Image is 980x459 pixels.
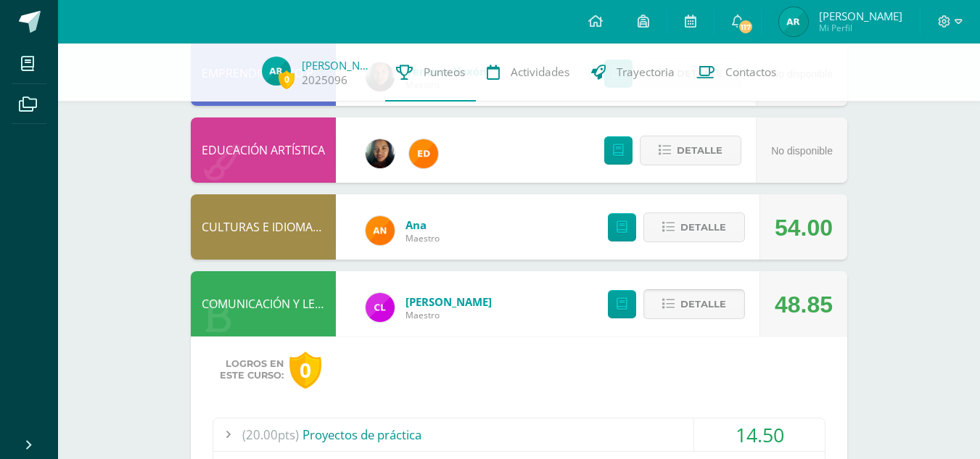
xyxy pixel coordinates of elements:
div: COMUNICACIÓN Y LENGUAJE, IDIOMA ESPAÑOL [191,271,336,336]
span: Maestro [405,309,492,321]
a: Punteos [385,44,476,102]
div: 14.50 [694,418,825,451]
a: Trayectoria [580,44,685,102]
a: Ana [405,218,440,232]
span: Mi Perfil [819,22,902,34]
a: 2025096 [302,73,347,88]
img: 9fe4e505b6d6d40c1a83f2ca7b8d9b68.png [779,7,808,36]
a: [PERSON_NAME] [405,294,492,309]
span: Detalle [680,214,726,241]
img: 9fe4e505b6d6d40c1a83f2ca7b8d9b68.png [262,57,291,86]
button: Detalle [643,212,745,242]
span: Punteos [424,65,465,80]
img: fc6731ddebfef4a76f049f6e852e62c4.png [366,216,395,245]
span: 0 [279,70,295,88]
span: Trayectoria [617,65,675,80]
span: (20.00pts) [242,418,299,451]
div: 48.85 [775,272,833,337]
button: Detalle [643,289,745,319]
span: Detalle [677,137,722,164]
button: Detalle [640,136,741,165]
span: Contactos [725,65,776,80]
span: Actividades [511,65,569,80]
span: Logros en este curso: [220,358,284,381]
span: Maestro [405,232,440,244]
div: Proyectos de práctica [213,418,825,451]
div: 0 [289,352,321,389]
span: Detalle [680,291,726,318]
span: No disponible [771,145,833,157]
div: 54.00 [775,195,833,260]
a: Contactos [685,44,787,102]
span: 117 [738,19,754,35]
div: CULTURAS E IDIOMAS MAYAS, GARÍFUNA O XINCA [191,194,336,260]
span: [PERSON_NAME] [819,9,902,23]
a: [PERSON_NAME] [302,58,374,73]
img: ed927125212876238b0630303cb5fd71.png [409,139,438,168]
a: Actividades [476,44,580,102]
img: 57c52a972d38b584cc5532c5077477d9.png [366,293,395,322]
img: 8175af1d143b9940f41fde7902e8cac3.png [366,139,395,168]
div: EDUCACIÓN ARTÍSTICA [191,117,336,183]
